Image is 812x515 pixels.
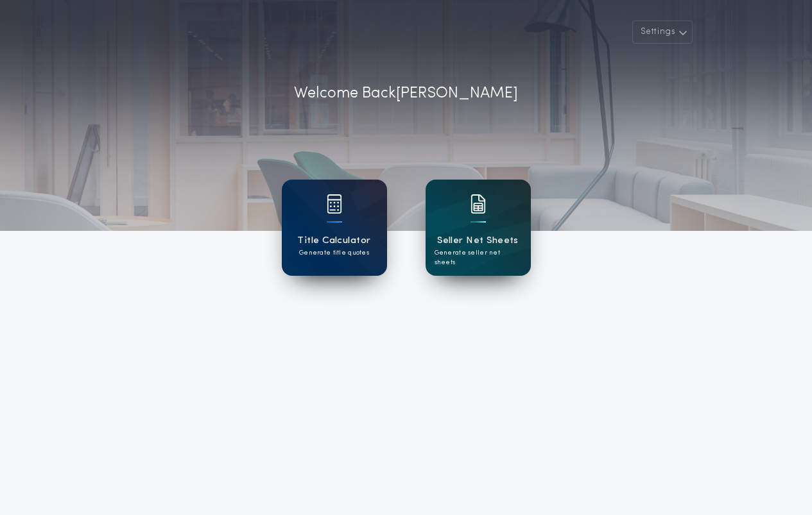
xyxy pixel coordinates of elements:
img: card icon [471,194,486,214]
a: card iconTitle CalculatorGenerate title quotes [282,180,387,276]
p: Generate seller net sheets [435,248,522,267]
p: Welcome Back [PERSON_NAME] [294,82,518,105]
a: card iconSeller Net SheetsGenerate seller net sheets [426,180,531,276]
h1: Seller Net Sheets [437,233,519,248]
h1: Title Calculator [297,233,370,248]
img: card icon [327,194,342,214]
button: Settings [632,21,693,44]
p: Generate title quotes [299,248,369,258]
